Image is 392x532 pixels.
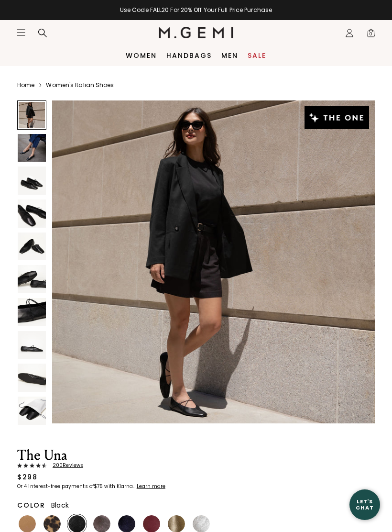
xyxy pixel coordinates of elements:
[104,483,135,490] klarna-placement-style-body: with Klarna
[17,472,37,482] div: $298
[17,81,34,89] a: Home
[126,52,157,59] a: Women
[17,463,217,468] a: 200Reviews
[18,364,46,392] img: The Una
[52,100,375,423] img: The Una
[46,81,114,89] a: Women's Italian Shoes
[18,397,46,425] img: The Una
[166,52,212,59] a: Handbags
[94,483,103,490] klarna-placement-style-amount: $75
[18,298,46,326] img: The Una
[159,27,234,38] img: M.Gemi
[18,134,46,162] img: The Una
[137,483,165,490] klarna-placement-style-cta: Learn more
[136,484,165,489] a: Learn more
[18,199,46,228] img: The Una
[51,500,69,510] span: Black
[18,331,46,359] img: The Una
[18,233,46,261] img: The Una
[17,483,94,490] klarna-placement-style-body: Or 4 interest-free payments of
[47,463,83,468] span: 200 Review s
[18,166,46,195] img: The Una
[305,106,369,129] img: The One tag
[221,52,238,59] a: Men
[366,30,376,40] span: 0
[17,448,217,463] h1: The Una
[17,501,45,509] h2: Color
[248,52,266,59] a: Sale
[16,28,26,37] button: Open site menu
[349,499,380,510] div: Let's Chat
[18,265,46,293] img: The Una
